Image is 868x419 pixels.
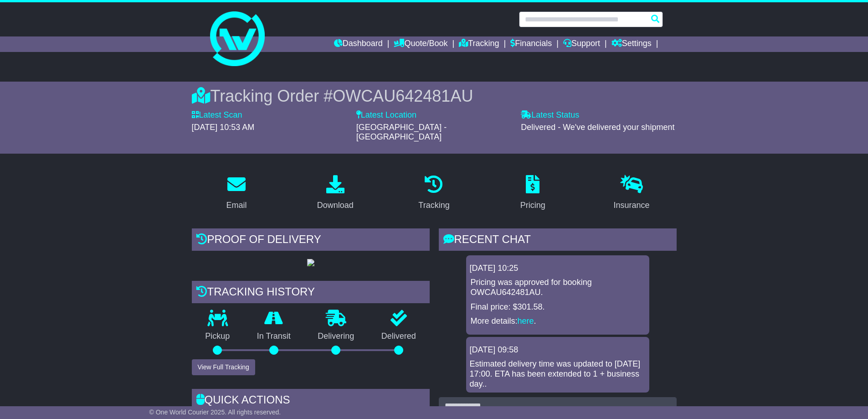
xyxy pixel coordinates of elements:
[356,123,447,142] span: [GEOGRAPHIC_DATA] - [GEOGRAPHIC_DATA]
[333,87,473,105] span: OWCAU642481AU
[418,199,449,212] div: Tracking
[226,199,247,212] div: Email
[307,259,314,266] img: GetPodImage
[439,228,677,253] div: RECENT CHAT
[304,331,368,341] p: Delivering
[192,123,255,132] span: [DATE] 10:53 AM
[334,36,383,52] a: Dashboard
[394,36,447,52] a: Quote/Book
[192,110,242,120] label: Latest Scan
[412,172,455,215] a: Tracking
[459,36,499,52] a: Tracking
[471,302,645,312] p: Final price: $301.58.
[520,199,545,212] div: Pricing
[192,389,430,414] div: Quick Actions
[470,264,646,274] div: [DATE] 10:25
[563,36,600,52] a: Support
[521,123,674,132] span: Delivered - We've delivered your shipment
[470,345,646,355] div: [DATE] 09:58
[368,331,430,341] p: Delivered
[471,278,645,297] p: Pricing was approved for booking OWCAU642481AU.
[192,228,430,253] div: Proof of Delivery
[614,199,650,212] div: Insurance
[518,316,534,326] a: here
[149,409,281,416] span: © One World Courier 2025. All rights reserved.
[243,331,304,341] p: In Transit
[470,359,646,389] div: Estimated delivery time was updated to [DATE] 17:00. ETA has been extended to 1 + business day..
[471,316,645,326] p: More details: .
[311,172,360,215] a: Download
[356,110,416,120] label: Latest Location
[220,172,252,215] a: Email
[510,36,552,52] a: Financials
[192,331,244,341] p: Pickup
[611,36,652,52] a: Settings
[514,172,551,215] a: Pricing
[608,172,656,215] a: Insurance
[521,110,579,120] label: Latest Status
[317,199,354,212] div: Download
[192,281,430,305] div: Tracking history
[192,359,255,375] button: View Full Tracking
[192,86,677,106] div: Tracking Order #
